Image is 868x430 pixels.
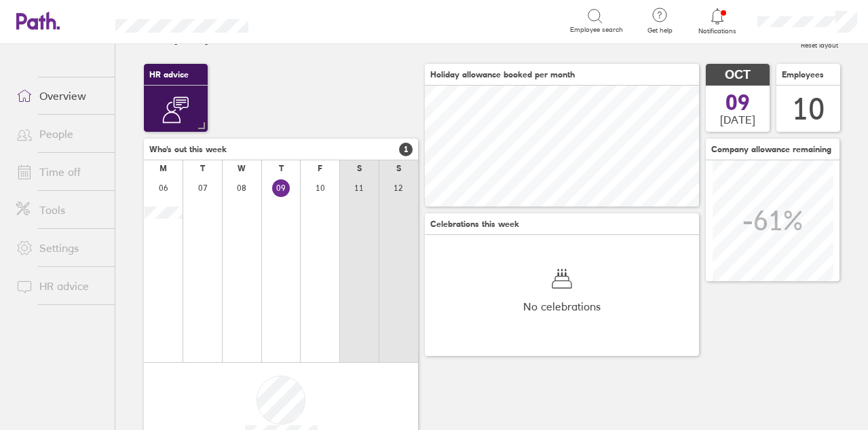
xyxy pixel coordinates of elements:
[238,164,246,173] div: W
[711,145,831,154] span: Company allowance remaining
[430,219,519,229] span: Celebrations this week
[720,113,755,126] span: [DATE]
[523,300,601,312] span: No celebrations
[793,37,846,50] label: Reset layout
[318,164,322,173] div: F
[5,234,115,262] a: Settings
[159,164,167,173] div: M
[155,124,197,309] div: Get expert help and advice on employment law, employee contracts and HR with NatWest Mentor.
[782,70,824,79] span: Employees
[570,26,623,34] span: Employee search
[5,82,115,109] a: Overview
[149,70,189,79] span: HR advice
[725,68,751,82] span: OCT
[792,92,825,126] div: 10
[279,164,284,173] div: T
[5,158,115,185] a: Time off
[200,164,205,173] div: T
[5,272,115,300] a: HR advice
[725,92,750,113] span: 09
[399,143,413,156] span: 1
[149,145,227,154] span: Who's out this week
[638,26,682,35] span: Get help
[430,70,575,79] span: Holiday allowance booked per month
[5,196,115,223] a: Tools
[5,120,115,147] a: People
[285,14,320,26] div: Search
[357,164,362,173] div: S
[396,164,401,173] div: S
[696,7,740,35] a: Notifications
[696,27,740,35] span: Notifications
